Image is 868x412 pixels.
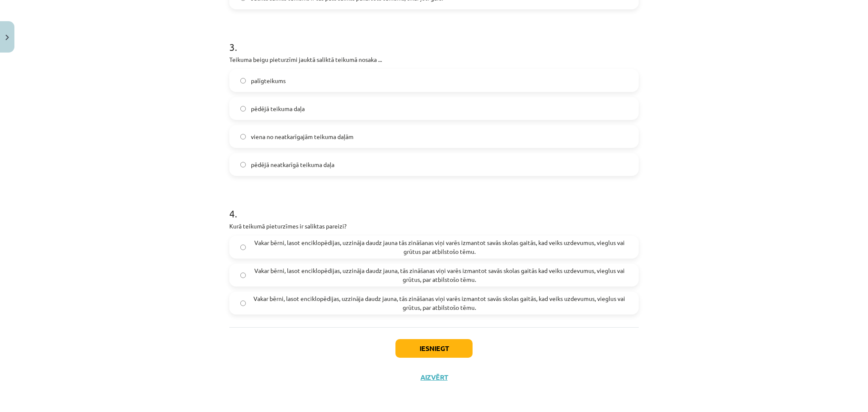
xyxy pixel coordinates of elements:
[240,106,246,111] input: pēdējā teikuma daļa
[229,26,639,53] h1: 3 .
[240,78,246,84] input: palīgteikums
[229,222,639,231] p: Kurā teikumā pieturzīmes ir saliktas pareizi?
[251,132,353,141] span: viena no neatkarīgajām teikuma daļām
[251,160,334,169] span: pēdējā neatkarīgā teikuma daļa
[240,301,246,306] input: Vakar bērni, lasot enciklopēdijas, uzzināja daudz jauna, tās zināšanas viņi varēs izmantot savās ...
[229,55,639,64] p: Teikuma beigu pieturzīmi jauktā saliktā teikumā nosaka ...
[240,245,246,250] input: Vakar bērni, lasot enciklopēdijas, uzzināja daudz jauna tās zināšanas viņi varēs izmantot savās s...
[240,273,246,278] input: Vakar bērni, lasot enciklopēdijas, uzzināja daudz jauna, tās zināšanas viņi varēs izmantot savās ...
[240,162,246,167] input: pēdējā neatkarīgā teikuma daļa
[229,193,639,219] h1: 4 .
[251,266,628,284] span: Vakar bērni, lasot enciklopēdijas, uzzināja daudz jauna, tās zināšanas viņi varēs izmantot savās ...
[6,35,9,40] img: icon-close-lesson-0947bae3869378f0d4975bcd49f059093ad1ed9edebbc8119c70593378902aed.svg
[240,134,246,139] input: viena no neatkarīgajām teikuma daļām
[251,104,305,113] span: pēdējā teikuma daļa
[251,76,286,85] span: palīgteikums
[395,339,473,358] button: Iesniegt
[251,238,628,256] span: Vakar bērni, lasot enciklopēdijas, uzzināja daudz jauna tās zināšanas viņi varēs izmantot savās s...
[251,294,628,312] span: Vakar bērni, lasot enciklopēdijas, uzzināja daudz jauna, tās zināšanas viņi varēs izmantot savās ...
[418,373,450,381] button: Aizvērt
